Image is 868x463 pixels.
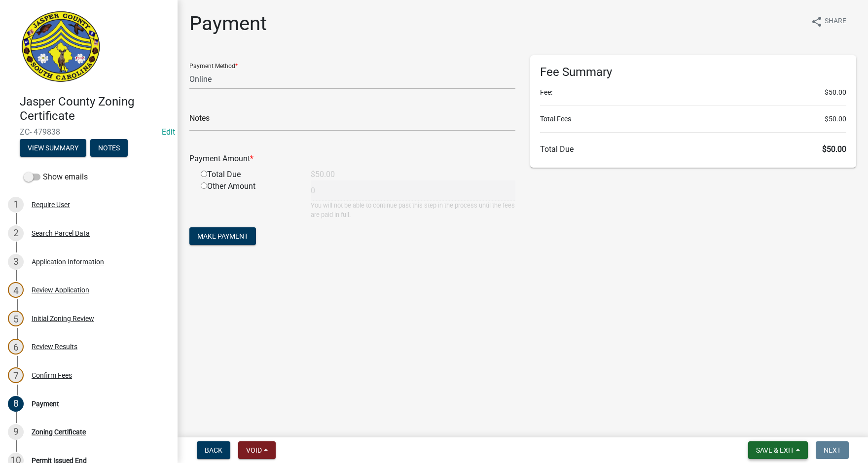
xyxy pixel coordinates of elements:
[32,201,70,208] div: Require User
[822,144,846,154] span: $50.00
[756,446,794,454] span: Save & Exit
[824,446,841,454] span: Next
[90,144,128,152] wm-modal-confirm: Notes
[8,225,24,241] div: 2
[8,367,24,383] div: 7
[540,65,846,79] h6: Fee Summary
[20,10,102,84] img: Jasper County, South Carolina
[816,441,849,459] button: Next
[8,282,24,298] div: 4
[32,230,90,237] div: Search Parcel Data
[748,441,808,459] button: Save & Exit
[8,339,24,355] div: 6
[162,127,175,137] wm-modal-confirm: Edit Application Number
[90,139,128,157] button: Notes
[20,127,158,137] span: ZC- 479838
[8,396,24,412] div: 8
[825,87,846,98] span: $50.00
[811,16,823,28] i: share
[197,441,230,459] button: Back
[162,127,175,137] a: Edit
[8,254,24,270] div: 3
[8,197,24,213] div: 1
[540,87,846,98] li: Fee:
[205,446,222,454] span: Back
[32,428,86,435] div: Zoning Certificate
[24,171,88,183] label: Show emails
[20,139,86,157] button: View Summary
[8,311,24,326] div: 5
[189,12,267,36] h1: Payment
[32,400,59,407] div: Payment
[238,441,276,459] button: Void
[189,227,256,245] button: Make Payment
[32,315,94,322] div: Initial Zoning Review
[8,424,24,440] div: 9
[20,95,170,123] h4: Jasper County Zoning Certificate
[32,343,77,350] div: Review Results
[540,114,846,124] li: Total Fees
[540,144,846,154] h6: Total Due
[803,12,854,31] button: shareShare
[20,144,86,152] wm-modal-confirm: Summary
[32,286,89,293] div: Review Application
[825,114,846,124] span: $50.00
[825,16,846,28] span: Share
[32,258,104,265] div: Application Information
[182,153,523,165] div: Payment Amount
[197,232,248,240] span: Make Payment
[246,446,262,454] span: Void
[193,169,303,180] div: Total Due
[193,180,303,219] div: Other Amount
[32,372,72,379] div: Confirm Fees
